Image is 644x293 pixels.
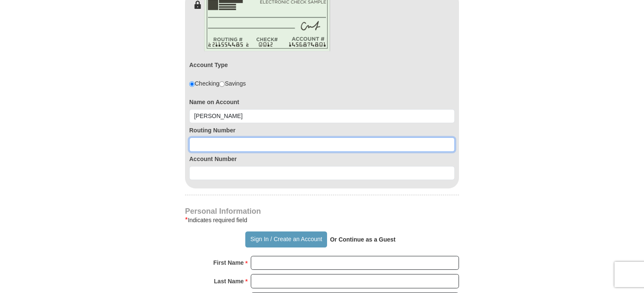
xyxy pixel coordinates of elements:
[214,275,244,287] strong: Last Name
[189,61,228,69] label: Account Type
[185,208,459,215] h4: Personal Information
[330,236,396,243] strong: Or Continue as a Guest
[213,257,244,269] strong: First Name
[189,98,455,106] label: Name on Account
[189,126,455,134] label: Routing Number
[185,215,459,225] div: Indicates required field
[189,79,246,88] div: Checking Savings
[189,155,455,163] label: Account Number
[245,231,327,247] button: Sign In / Create an Account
